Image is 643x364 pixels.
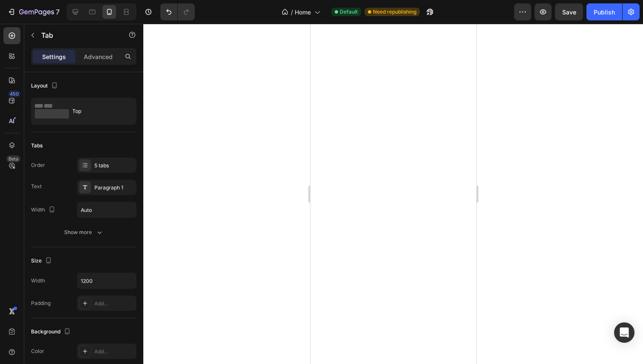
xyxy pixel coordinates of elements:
[31,161,45,169] div: Order
[555,3,583,20] button: Save
[77,202,136,217] input: Auto
[160,3,195,20] div: Undo/Redo
[291,8,293,17] span: /
[41,30,114,40] p: Tab
[31,80,60,92] div: Layout
[72,102,124,121] div: Top
[295,8,311,17] span: Home
[77,273,136,288] input: Auto
[3,3,63,20] button: 7
[31,225,137,240] button: Show more
[94,348,134,356] div: Add...
[64,228,104,237] div: Show more
[94,162,134,169] div: 5 tabs
[614,322,634,343] div: Open Intercom Messenger
[340,8,358,16] span: Default
[310,24,476,364] iframe: Design area
[373,8,416,16] span: Need republishing
[31,299,51,307] div: Padding
[94,300,134,308] div: Add...
[42,52,66,61] p: Settings
[31,326,72,338] div: Background
[6,155,20,162] div: Beta
[31,255,54,267] div: Size
[562,8,576,16] span: Save
[586,3,622,20] button: Publish
[31,183,42,190] div: Text
[31,204,57,216] div: Width
[31,277,45,285] div: Width
[594,8,615,17] div: Publish
[56,7,60,17] p: 7
[31,347,44,355] div: Color
[8,90,20,97] div: 450
[94,184,134,192] div: Paragraph 1
[31,142,43,150] div: Tabs
[84,52,113,61] p: Advanced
